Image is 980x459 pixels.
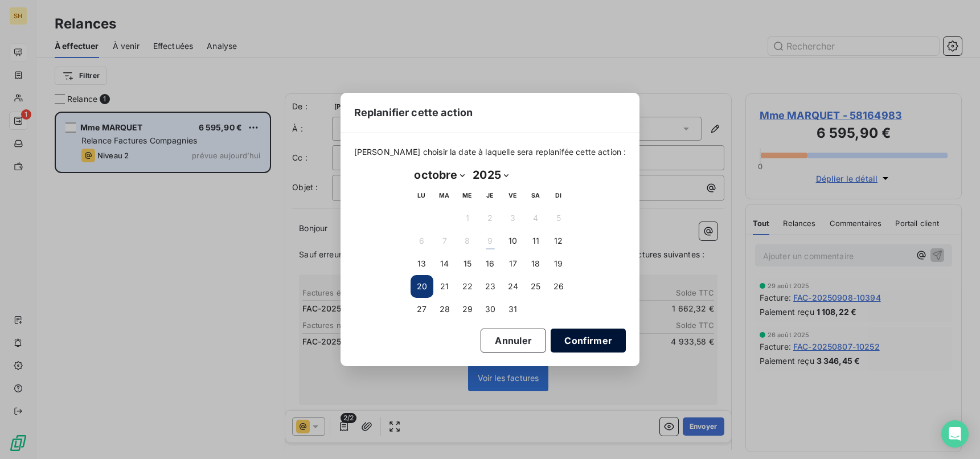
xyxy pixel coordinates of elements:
button: Confirmer [551,329,626,353]
th: lundi [411,184,433,207]
button: 23 [479,275,502,298]
button: 13 [411,252,433,275]
button: 17 [502,252,524,275]
button: 3 [502,207,524,229]
th: dimanche [547,184,570,207]
button: 28 [433,298,456,321]
button: 20 [411,275,433,298]
th: mercredi [456,184,479,207]
button: 1 [456,207,479,229]
button: 29 [456,298,479,321]
button: 25 [524,275,547,298]
button: 18 [524,252,547,275]
button: 4 [524,207,547,229]
button: 26 [547,275,570,298]
button: 8 [456,229,479,252]
button: 2 [479,207,502,229]
button: 7 [433,229,456,252]
button: 19 [547,252,570,275]
button: 9 [479,229,502,252]
button: 12 [547,229,570,252]
button: 31 [502,298,524,321]
button: Annuler [481,329,546,353]
th: mardi [433,184,456,207]
button: 15 [456,252,479,275]
th: samedi [524,184,547,207]
th: vendredi [502,184,524,207]
button: 16 [479,252,502,275]
button: 6 [411,229,433,252]
button: 22 [456,275,479,298]
button: 24 [502,275,524,298]
button: 27 [411,298,433,321]
button: 10 [502,229,524,252]
button: 11 [524,229,547,252]
button: 21 [433,275,456,298]
th: jeudi [479,184,502,207]
span: Replanifier cette action [354,105,473,120]
button: 30 [479,298,502,321]
button: 5 [547,207,570,229]
div: Open Intercom Messenger [941,420,969,448]
span: [PERSON_NAME] choisir la date à laquelle sera replanifée cette action : [354,146,626,158]
button: 14 [433,252,456,275]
